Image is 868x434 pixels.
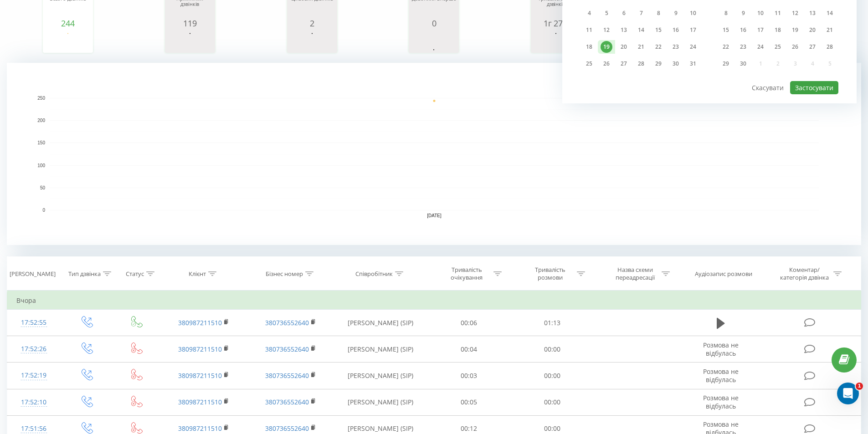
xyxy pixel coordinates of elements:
div: 29 [720,58,732,70]
div: пт 12 вер 2025 р. [786,6,804,20]
td: [PERSON_NAME] (SIP) [334,363,427,389]
a: 380736552640 [265,398,309,406]
div: Тривалість розмови [526,266,575,281]
div: чт 21 серп 2025 р. [632,40,650,54]
div: 25 [583,58,595,70]
div: Аудіозапис розмови [695,270,752,278]
svg: A chart. [411,28,457,55]
div: вт 26 серп 2025 р. [598,57,615,71]
div: чт 7 серп 2025 р. [632,6,650,20]
div: 22 [720,41,732,53]
div: чт 25 вер 2025 р. [769,40,786,54]
div: 21 [824,24,836,36]
div: 28 [635,58,647,70]
div: вт 5 серп 2025 р. [598,6,615,20]
div: нд 10 серп 2025 р. [684,6,702,20]
a: 380736552640 [265,371,309,380]
div: 4 [583,7,595,19]
div: 2 [289,19,335,28]
a: 380987211510 [178,345,222,353]
td: 00:04 [427,336,511,363]
div: 17:52:26 [16,340,51,358]
div: 27 [618,58,630,70]
div: 23 [670,41,682,53]
div: 31 [687,58,699,70]
div: 15 [652,24,664,36]
a: 380987211510 [178,424,222,433]
div: 17:52:10 [16,393,51,411]
text: 0 [42,208,45,213]
td: 00:06 [427,310,511,336]
span: Розмова не відбулась [703,341,739,357]
div: 25 [772,41,784,53]
td: 01:13 [511,310,594,336]
div: чт 28 серп 2025 р. [632,57,650,71]
div: пн 18 серп 2025 р. [580,40,598,54]
div: вт 9 вер 2025 р. [734,6,752,20]
div: Тип дзвінка [68,270,101,278]
div: сб 9 серп 2025 р. [667,6,684,20]
span: 1 [856,383,863,390]
div: нд 21 вер 2025 р. [821,23,838,37]
div: Статус [126,270,144,278]
text: 250 [37,96,45,101]
div: 14 [824,7,836,19]
div: 10 [687,7,699,19]
div: ср 20 серп 2025 р. [615,40,632,54]
div: пн 11 серп 2025 р. [580,23,598,37]
div: ср 17 вер 2025 р. [752,23,769,37]
div: 12 [789,7,801,19]
div: 8 [720,7,732,19]
div: 16 [670,24,682,36]
div: 22 [652,41,664,53]
div: 20 [618,41,630,53]
div: [PERSON_NAME] [10,270,56,278]
div: нд 17 серп 2025 р. [684,23,702,37]
div: чт 18 вер 2025 р. [769,23,786,37]
div: вт 16 вер 2025 р. [734,23,752,37]
a: 380987211510 [178,318,222,327]
div: пн 29 вер 2025 р. [717,57,734,71]
div: нд 31 серп 2025 р. [684,57,702,71]
div: 21 [635,41,647,53]
svg: A chart. [289,28,335,55]
div: 9 [737,7,749,19]
div: пт 8 серп 2025 р. [650,6,667,20]
div: Тривалість очікування [442,266,491,281]
div: 28 [824,41,836,53]
svg: A chart. [533,28,579,55]
div: сб 27 вер 2025 р. [804,40,821,54]
span: Розмова не відбулась [703,393,739,410]
iframe: Intercom live chat [837,383,859,404]
div: пн 15 вер 2025 р. [717,23,734,37]
div: пн 4 серп 2025 р. [580,6,598,20]
div: вт 19 серп 2025 р. [598,40,615,54]
svg: A chart. [7,63,861,245]
div: ср 6 серп 2025 р. [615,6,632,20]
div: 20 [806,24,818,36]
div: пн 25 серп 2025 р. [580,57,598,71]
td: 00:03 [427,363,511,389]
svg: A chart. [45,28,91,55]
text: 150 [37,141,45,146]
div: 10 [755,7,766,19]
div: 18 [583,41,595,53]
td: 00:00 [511,389,594,415]
div: 7 [635,7,647,19]
div: 8 [652,7,664,19]
div: 13 [806,7,818,19]
div: 26 [601,58,612,70]
text: 100 [37,163,45,168]
div: Коментар/категорія дзвінка [778,266,831,281]
div: 12 [601,24,612,36]
div: 17 [687,24,699,36]
a: 380987211510 [178,371,222,380]
div: 244 [45,19,91,28]
div: вт 30 вер 2025 р. [734,57,752,71]
div: 24 [687,41,699,53]
div: ср 10 вер 2025 р. [752,6,769,20]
